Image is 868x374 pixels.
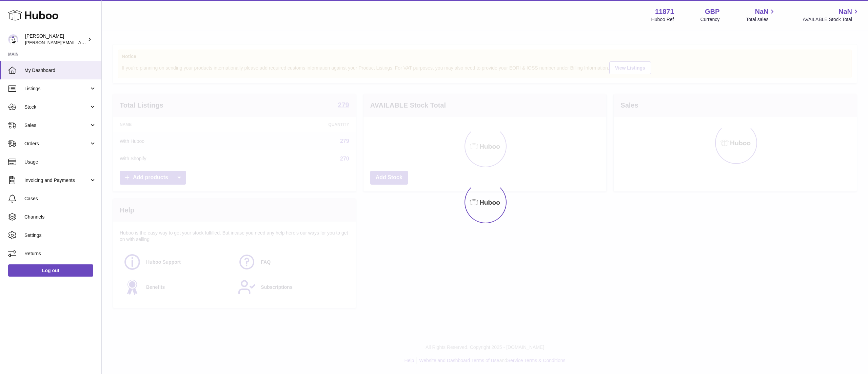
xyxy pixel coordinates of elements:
[803,7,860,23] a: NaN AVAILABLE Stock Total
[755,7,768,16] span: NaN
[24,195,96,202] span: Cases
[24,214,96,220] span: Channels
[705,7,719,16] strong: GBP
[25,40,136,45] span: [PERSON_NAME][EMAIL_ADDRESS][DOMAIN_NAME]
[8,34,18,44] img: katie@hoopsandchains.com
[655,7,674,16] strong: 11871
[24,104,89,110] span: Stock
[746,7,776,23] a: NaN Total sales
[746,16,776,23] span: Total sales
[24,141,89,147] span: Orders
[24,232,96,239] span: Settings
[839,7,852,16] span: NaN
[24,67,96,74] span: My Dashboard
[24,159,96,165] span: Usage
[24,86,89,92] span: Listings
[651,16,674,23] div: Huboo Ref
[803,16,860,23] span: AVAILABLE Stock Total
[25,33,86,46] div: [PERSON_NAME]
[24,177,89,184] span: Invoicing and Payments
[24,250,96,257] span: Returns
[8,264,93,277] a: Log out
[24,122,89,129] span: Sales
[701,16,720,23] div: Currency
